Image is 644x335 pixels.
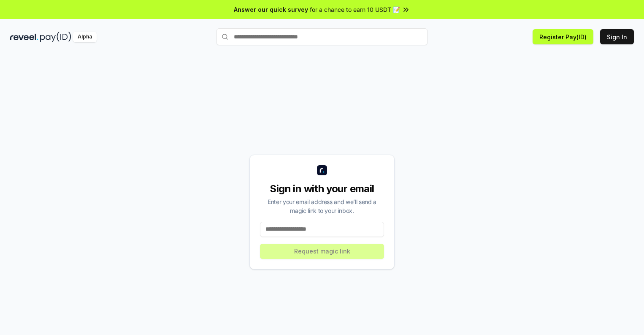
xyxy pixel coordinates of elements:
div: Enter your email address and we’ll send a magic link to your inbox. [260,197,384,215]
button: Register Pay(ID) [533,29,593,44]
img: logo_small [317,165,327,175]
button: Sign In [600,29,634,44]
div: Alpha [73,32,97,42]
img: pay_id [40,32,71,42]
div: Sign in with your email [260,182,384,196]
span: Answer our quick survey [234,5,308,14]
span: for a chance to earn 10 USDT 📝 [310,5,400,14]
img: reveel_dark [10,32,38,42]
